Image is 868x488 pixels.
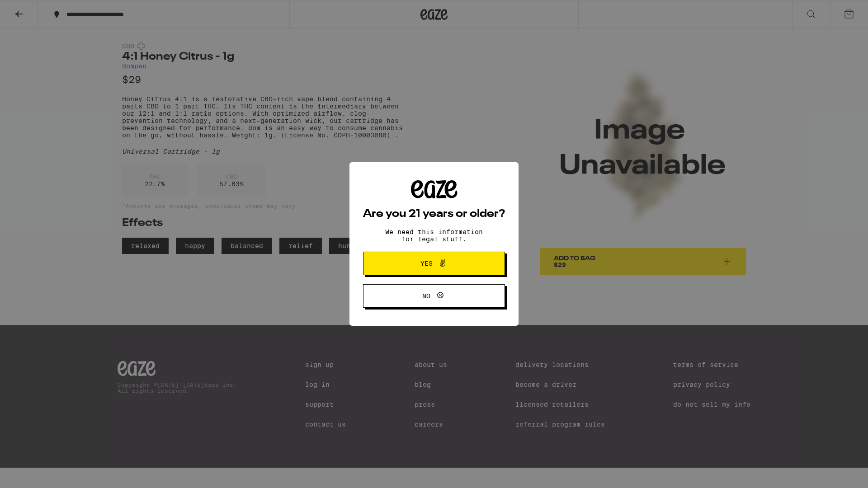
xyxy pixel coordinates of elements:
button: Yes [363,252,505,275]
span: No [422,293,430,299]
span: Yes [420,260,433,267]
button: No [363,284,505,308]
h2: Are you 21 years or older? [363,209,505,220]
p: We need this information for legal stuff. [377,228,491,243]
